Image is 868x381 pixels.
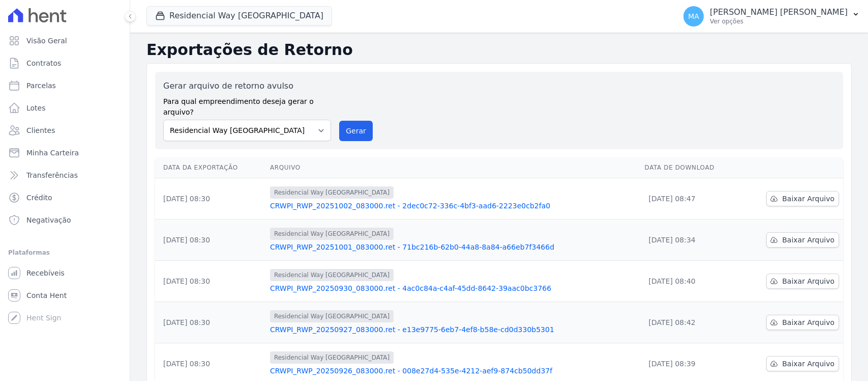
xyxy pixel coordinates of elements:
[4,143,126,163] a: Minha Carteira
[4,210,126,230] a: Negativação
[266,157,641,178] th: Arquivo
[675,2,868,31] button: MA [PERSON_NAME] [PERSON_NAME] Ver opções
[782,276,834,286] span: Baixar Arquivo
[8,247,122,259] div: Plataformas
[766,191,839,206] a: Baixar Arquivo
[4,31,126,51] a: Visão Geral
[26,36,67,46] span: Visão Geral
[163,92,331,118] label: Para qual empreendimento deseja gerar o arquivo?
[163,80,331,92] label: Gerar arquivo de retorno avulso
[270,228,394,240] span: Residencial Way [GEOGRAPHIC_DATA]
[26,103,46,113] span: Lotes
[782,317,834,328] span: Baixar Arquivo
[146,41,852,59] h2: Exportações de Retorno
[146,6,332,25] button: Residencial Way [GEOGRAPHIC_DATA]
[4,98,126,118] a: Lotes
[26,148,79,158] span: Minha Carteira
[26,215,71,225] span: Negativação
[766,274,839,289] a: Baixar Arquivo
[270,242,637,252] a: CRWPI_RWP_20251001_083000.ret - 71bc216b-62b0-44a8-8a84-a66eb7f3466d
[641,157,740,178] th: Data de Download
[270,324,637,335] a: CRWPI_RWP_20250927_083000.ret - e13e9775-6eb7-4ef8-b58e-cd0d330b5301
[710,7,848,17] p: [PERSON_NAME] [PERSON_NAME]
[4,187,126,208] a: Crédito
[4,120,126,141] a: Clientes
[270,351,394,364] span: Residencial Way [GEOGRAPHIC_DATA]
[270,269,394,281] span: Residencial Way [GEOGRAPHIC_DATA]
[26,170,78,180] span: Transferências
[688,13,699,20] span: MA
[4,75,126,96] a: Parcelas
[766,356,839,371] a: Baixar Arquivo
[26,290,67,301] span: Conta Hent
[766,232,839,248] a: Baixar Arquivo
[641,261,740,302] td: [DATE] 08:40
[782,235,834,245] span: Baixar Arquivo
[155,178,266,220] td: [DATE] 08:30
[710,17,848,25] p: Ver opções
[26,80,56,91] span: Parcelas
[155,220,266,261] td: [DATE] 08:30
[155,261,266,302] td: [DATE] 08:30
[270,283,637,293] a: CRWPI_RWP_20250930_083000.ret - 4ac0c84a-c4af-45dd-8642-39aac0bc3766
[782,194,834,204] span: Baixar Arquivo
[4,263,126,283] a: Recebíveis
[26,268,65,278] span: Recebíveis
[641,220,740,261] td: [DATE] 08:34
[641,178,740,220] td: [DATE] 08:47
[766,315,839,330] a: Baixar Arquivo
[4,53,126,73] a: Contratos
[155,157,266,178] th: Data da Exportação
[26,58,61,68] span: Contratos
[26,125,55,135] span: Clientes
[641,302,740,343] td: [DATE] 08:42
[270,310,394,322] span: Residencial Way [GEOGRAPHIC_DATA]
[270,186,394,199] span: Residencial Way [GEOGRAPHIC_DATA]
[4,285,126,306] a: Conta Hent
[270,366,637,376] a: CRWPI_RWP_20250926_083000.ret - 008e27d4-535e-4212-aef9-874cb50dd37f
[782,359,834,369] span: Baixar Arquivo
[339,121,373,141] button: Gerar
[26,193,52,203] span: Crédito
[4,165,126,185] a: Transferências
[155,302,266,343] td: [DATE] 08:30
[270,201,637,211] a: CRWPI_RWP_20251002_083000.ret - 2dec0c72-336c-4bf3-aad6-2223e0cb2fa0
